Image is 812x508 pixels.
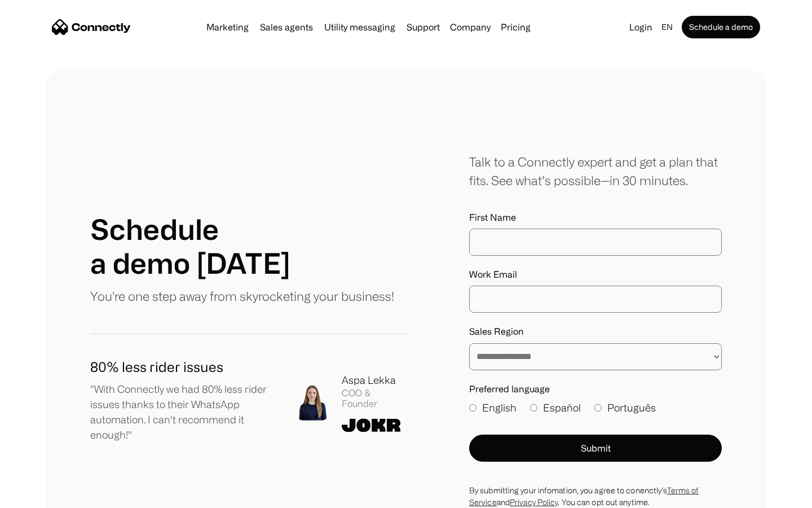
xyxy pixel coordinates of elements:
label: Português [594,400,656,415]
a: Marketing [202,23,253,32]
div: Aspa Lekka [342,373,406,388]
button: Submit [469,435,722,462]
a: Privacy Policy [510,498,558,506]
a: Support [402,23,444,32]
div: Company [450,19,491,35]
label: Preferred language [469,384,722,395]
div: COO & Founder [342,388,406,409]
a: Schedule a demo [682,16,760,38]
ul: Language list [23,488,68,504]
label: English [469,400,517,415]
div: Talk to a Connectly expert and get a plan that fits. See what’s possible—in 30 minutes. [469,152,722,190]
a: Sales agents [255,23,317,32]
p: You're one step away from skyrocketing your business! [90,287,394,305]
a: Pricing [496,23,535,32]
a: Terms of Service [469,486,699,506]
label: Español [530,400,581,415]
label: Work Email [469,269,722,280]
label: Sales Region [469,326,722,337]
a: Utility messaging [320,23,400,32]
label: First Name [469,212,722,223]
div: By submitting your infomation, you agree to conenctly’s and . You can opt out anytime. [469,484,722,508]
h1: Schedule a demo [DATE] [90,212,290,280]
div: en [661,19,673,35]
input: Español [530,404,537,411]
a: Login [625,19,657,35]
aside: Language selected: English [11,487,68,504]
input: English [469,404,476,411]
p: "With Connectly we had 80% less rider issues thanks to their WhatsApp automation. I can't recomme... [90,382,276,443]
input: Português [594,404,602,411]
h1: 80% less rider issues [90,357,276,377]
